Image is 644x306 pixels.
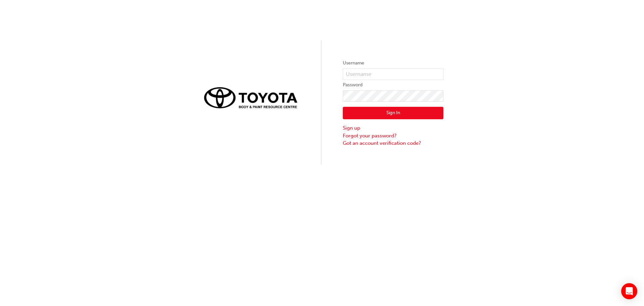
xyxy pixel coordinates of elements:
[343,107,443,120] button: Sign In
[343,59,443,67] label: Username
[343,124,443,132] a: Sign up
[343,69,443,80] input: Username
[343,81,443,89] label: Password
[343,132,443,140] a: Forgot your password?
[621,283,637,299] div: Open Intercom Messenger
[201,83,301,112] img: Trak
[343,139,443,147] a: Got an account verification code?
